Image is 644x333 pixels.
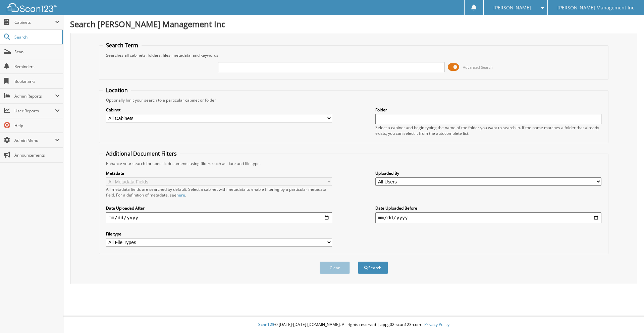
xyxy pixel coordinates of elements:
span: Announcements [14,152,60,158]
button: Search [358,262,388,274]
legend: Location [103,87,131,94]
button: Clear [320,262,350,274]
span: Advanced Search [463,65,493,70]
span: Cabinets [14,19,55,25]
a: Privacy Policy [424,322,449,327]
div: Select a cabinet and begin typing the name of the folder you want to search in. If the name match... [375,125,601,136]
legend: Additional Document Filters [103,150,180,157]
span: Scan [14,49,60,55]
span: Help [14,123,60,128]
div: Optionally limit your search to a particular cabinet or folder [103,97,605,103]
span: Bookmarks [14,78,60,84]
a: here [176,192,185,198]
span: Reminders [14,64,60,69]
span: User Reports [14,108,55,114]
label: Cabinet [106,107,332,113]
label: File type [106,231,332,237]
span: [PERSON_NAME] [493,6,531,10]
h1: Search [PERSON_NAME] Management Inc [70,18,637,30]
span: Admin Menu [14,137,55,143]
img: scan123-logo-white.svg [7,3,57,12]
input: end [375,212,601,223]
span: [PERSON_NAME] Management Inc [557,6,634,10]
div: Enhance your search for specific documents using filters such as date and file type. [103,161,605,166]
iframe: Chat Widget [610,301,644,333]
legend: Search Term [103,42,142,49]
label: Date Uploaded Before [375,205,601,211]
span: Admin Reports [14,93,55,99]
div: © [DATE]-[DATE] [DOMAIN_NAME]. All rights reserved | appg02-scan123-com | [63,317,644,333]
label: Uploaded By [375,170,601,176]
label: Metadata [106,170,332,176]
div: All metadata fields are searched by default. Select a cabinet with metadata to enable filtering b... [106,186,332,198]
label: Date Uploaded After [106,205,332,211]
span: Search [14,34,59,40]
label: Folder [375,107,601,113]
input: start [106,212,332,223]
span: Scan123 [258,322,274,327]
div: Searches all cabinets, folders, files, metadata, and keywords [103,52,605,58]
